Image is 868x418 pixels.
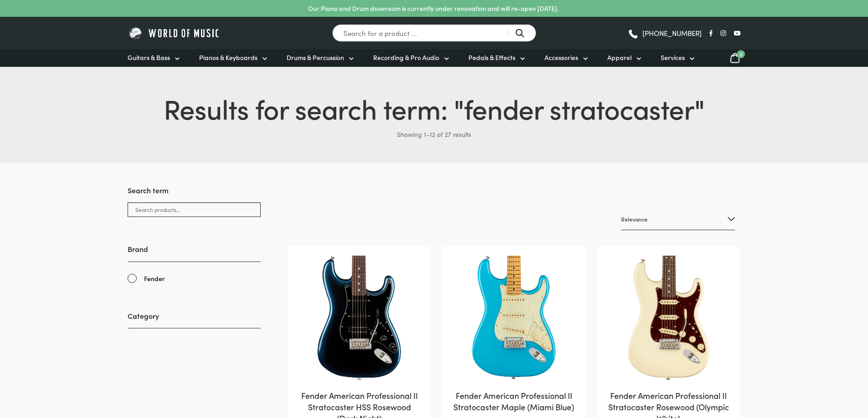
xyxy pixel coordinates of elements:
span: Apparel [607,53,632,62]
span: Pianos & Keyboards [199,53,257,62]
img: World of Music [128,26,221,40]
span: 0 [737,50,745,58]
span: Drums & Percussion [287,53,344,62]
span: Fender [144,273,165,284]
h3: Category [128,311,261,328]
a: [PHONE_NUMBER] [627,26,702,40]
h3: Search term [128,185,261,202]
h2: Fender American Professional II Stratocaster Maple (Miami Blue) [451,390,576,413]
span: fender stratocaster [464,89,694,127]
input: Search for a product ... [332,24,536,42]
iframe: Chat with our support team [736,318,868,418]
h1: Results for search term: " " [128,89,740,127]
select: Shop order [621,209,735,230]
img: Fender AM Pro II Strat Olympic White Body [606,256,731,381]
h3: Brand [128,244,261,262]
span: Services [661,53,685,62]
input: Search products... [128,202,261,217]
div: Brand [128,244,261,283]
span: Pedals & Effects [468,53,515,62]
span: Guitars & Bass [128,53,170,62]
p: Our Piano and Drum showroom is currently under renovation and will re-open [DATE]. [308,4,559,13]
img: Fender American Professional II Stratocaster Miami Blue close view [451,256,576,381]
span: [PHONE_NUMBER] [642,30,702,36]
a: Fender [128,273,261,284]
span: Accessories [544,53,578,62]
p: Showing 1–12 of 27 results [128,127,740,141]
span: Recording & Pro Audio [373,53,439,62]
img: Fender American Professional II Stratocaster HSS Dark Night close view [297,256,422,381]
